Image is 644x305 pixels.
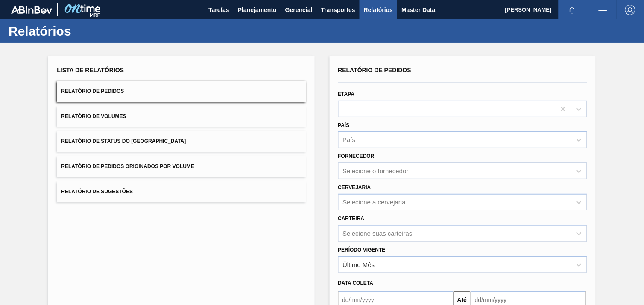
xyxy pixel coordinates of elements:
[338,153,375,159] label: Fornecedor
[57,67,124,74] span: Lista de Relatórios
[321,5,355,15] span: Transportes
[343,198,406,206] div: Selecione a cervejaria
[285,5,313,15] span: Gerencial
[343,230,413,237] div: Selecione suas carteiras
[9,26,160,36] h1: Relatórios
[61,88,124,94] span: Relatório de Pedidos
[208,5,229,15] span: Tarefas
[57,156,306,177] button: Relatório de Pedidos Originados por Volume
[401,5,435,15] span: Master Data
[338,280,374,286] span: Data coleta
[11,6,52,14] img: TNhmsLtSVTkK8tSr43FrP2fwEKptu5GPRR3wAAAABJRU5ErkJggg==
[61,189,133,195] span: Relatório de Sugestões
[364,5,393,15] span: Relatórios
[57,131,306,152] button: Relatório de Status do [GEOGRAPHIC_DATA]
[338,247,386,253] label: Período Vigente
[57,81,306,102] button: Relatório de Pedidos
[343,136,356,144] div: País
[338,91,355,97] label: Etapa
[338,216,365,222] label: Carteira
[238,5,277,15] span: Planejamento
[625,5,635,15] img: Logout
[559,4,586,16] button: Notificações
[343,261,375,268] div: Último Mês
[57,106,306,127] button: Relatório de Volumes
[338,122,350,128] label: País
[61,163,194,169] span: Relatório de Pedidos Originados por Volume
[598,5,608,15] img: userActions
[61,138,186,144] span: Relatório de Status do [GEOGRAPHIC_DATA]
[343,168,409,175] div: Selecione o fornecedor
[57,181,306,202] button: Relatório de Sugestões
[338,67,412,74] span: Relatório de Pedidos
[338,184,371,190] label: Cervejaria
[61,113,126,119] span: Relatório de Volumes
